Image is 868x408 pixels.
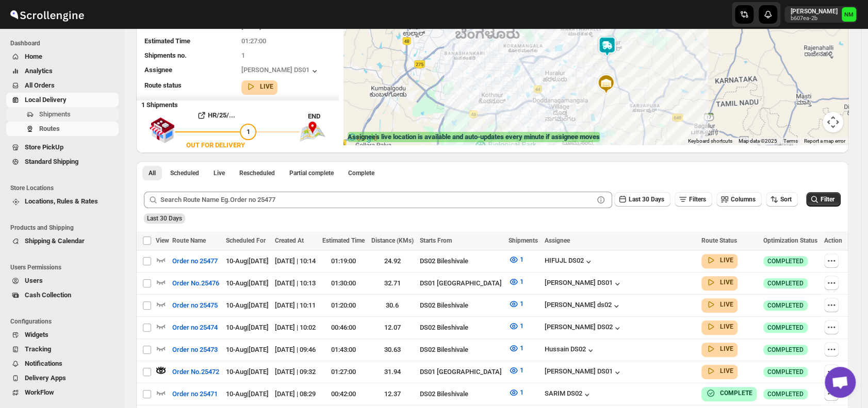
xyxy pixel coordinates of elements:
[502,251,530,268] button: 1
[6,356,119,371] button: Notifications
[706,299,733,310] button: LIVE
[175,107,256,124] button: HR/25/...
[806,192,841,207] button: Filter
[520,388,523,396] span: 1
[226,301,269,309] span: 10-Aug | [DATE]
[766,192,798,207] button: Sort
[706,277,733,287] button: LIVE
[767,346,804,354] span: COMPLETED
[739,138,777,144] span: Map data ©2025
[420,345,502,355] div: DS02 Bileshivale
[767,368,804,376] span: COMPLETED
[720,345,733,352] b: LIVE
[614,192,670,207] button: Last 30 Days
[144,81,182,89] span: Route status
[39,125,60,132] span: Routes
[520,366,523,374] span: 1
[226,390,269,398] span: 10-Aug | [DATE]
[147,215,182,222] span: Last 30 Days
[821,196,834,203] span: Filter
[348,132,600,142] label: Assignee's live location is available and auto-updates every minute if assignee moves
[767,390,804,398] span: COMPLETED
[275,367,316,377] div: [DATE] | 09:32
[6,78,119,93] button: All Orders
[842,7,856,22] span: Narjit Magar
[6,194,119,209] button: Locations, Rules & Rates
[720,367,733,375] b: LIVE
[371,256,414,266] div: 24.92
[706,344,733,354] button: LIVE
[226,346,269,353] span: 10-Aug | [DATE]
[25,277,43,284] span: Users
[186,140,245,150] div: OUT FOR DELIVERY
[502,362,530,379] button: 1
[308,111,338,122] div: END
[502,318,530,334] button: 1
[791,7,838,15] p: [PERSON_NAME]
[767,324,804,332] span: COMPLETED
[25,96,67,104] span: Local Delivery
[844,11,854,18] text: NM
[720,301,733,308] b: LIVE
[8,2,86,27] img: ScrollEngine
[226,324,269,331] span: 10-Aug | [DATE]
[25,345,51,353] span: Tracking
[166,364,225,380] button: Order No.25472
[166,275,225,292] button: Order No.25476
[6,64,119,78] button: Analytics
[420,322,502,333] div: DS02 Bileshivale
[520,322,523,330] span: 1
[544,367,623,378] button: [PERSON_NAME] DS01
[226,257,269,265] span: 10-Aug | [DATE]
[6,49,119,64] button: Home
[172,256,218,266] span: Order no 25477
[371,367,414,377] div: 31.94
[322,345,365,355] div: 01:43:00
[824,237,842,244] span: Action
[25,237,85,245] span: Shipping & Calendar
[520,278,523,285] span: 1
[166,342,224,358] button: Order no 25473
[275,278,316,288] div: [DATE] | 10:13
[346,131,380,145] img: Google
[245,81,273,92] button: LIVE
[675,192,712,207] button: Filters
[720,279,733,286] b: LIVE
[322,278,365,288] div: 01:30:00
[371,345,414,355] div: 30.63
[241,37,266,45] span: 01:27:00
[544,345,596,355] button: Hussain DS02
[136,96,178,109] b: 1 Shipments
[25,143,63,151] span: Store PickUp
[144,66,172,74] span: Assignee
[25,197,98,205] span: Locations, Rules & Rates
[226,279,269,287] span: 10-Aug | [DATE]
[275,345,316,355] div: [DATE] | 09:46
[731,196,756,203] span: Columns
[260,83,273,90] b: LIVE
[544,323,623,333] button: [PERSON_NAME] DS02
[172,389,218,399] span: Order no 25471
[720,389,752,397] b: COMPLETE
[767,257,804,265] span: COMPLETED
[289,169,334,177] span: Partial complete
[241,52,245,59] span: 1
[172,237,206,244] span: Route Name
[420,237,452,244] span: Starts From
[804,138,845,144] a: Report a map error
[823,112,843,132] button: Map camera controls
[502,340,530,356] button: 1
[544,279,623,289] button: [PERSON_NAME] DS01
[791,15,838,22] p: b607ea-2b
[25,360,62,367] span: Notifications
[322,322,365,333] div: 00:46:00
[172,278,219,288] span: Order No.25476
[346,131,380,145] a: Open this area in Google Maps (opens a new window)
[371,278,414,288] div: 32.71
[6,328,119,342] button: Widgets
[420,300,502,311] div: DS02 Bileshivale
[226,237,266,244] span: Scheduled For
[149,169,156,177] span: All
